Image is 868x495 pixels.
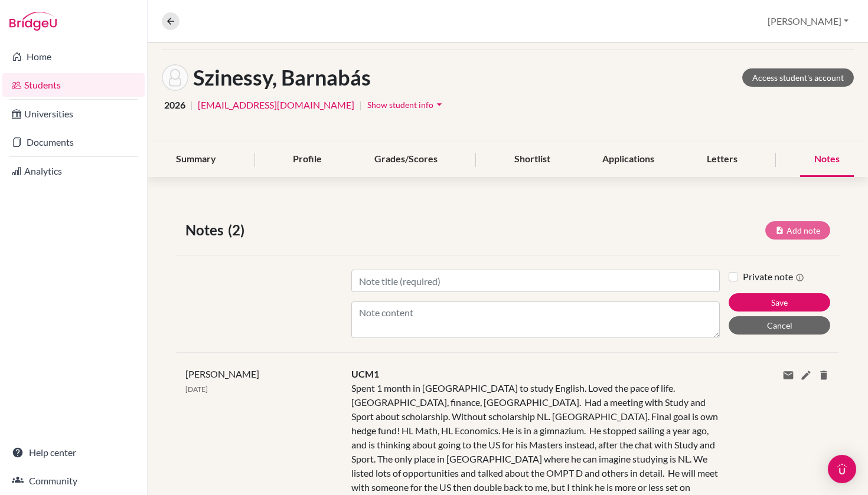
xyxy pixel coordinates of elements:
[588,142,668,177] div: Applications
[729,293,830,312] button: Save
[2,102,145,126] a: Universities
[164,98,185,112] span: 2026
[279,142,336,177] div: Profile
[185,219,228,241] span: Notes
[742,68,854,87] a: Access student's account
[185,385,208,394] span: [DATE]
[9,12,57,31] img: Bridge-U
[2,441,145,464] a: Help center
[162,64,188,91] img: Barnabás Szinessy's avatar
[190,98,193,112] span: |
[2,130,145,154] a: Documents
[185,368,259,379] span: [PERSON_NAME]
[228,219,249,241] span: (2)
[351,368,379,379] span: UCM1
[762,10,854,32] button: [PERSON_NAME]
[198,98,354,112] a: [EMAIL_ADDRESS][DOMAIN_NAME]
[2,469,145,493] a: Community
[360,142,452,177] div: Grades/Scores
[367,100,433,110] span: Show student info
[367,96,446,114] button: Show student infoarrow_drop_down
[800,142,854,177] div: Notes
[765,221,830,240] button: Add note
[693,142,752,177] div: Letters
[359,98,362,112] span: |
[2,45,145,68] a: Home
[351,270,720,292] input: Note title (required)
[433,99,445,110] i: arrow_drop_down
[162,142,230,177] div: Summary
[193,65,371,90] h1: Szinessy, Barnabás
[2,73,145,97] a: Students
[729,316,830,335] button: Cancel
[500,142,564,177] div: Shortlist
[828,455,856,483] div: Open Intercom Messenger
[743,270,804,284] label: Private note
[2,159,145,183] a: Analytics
